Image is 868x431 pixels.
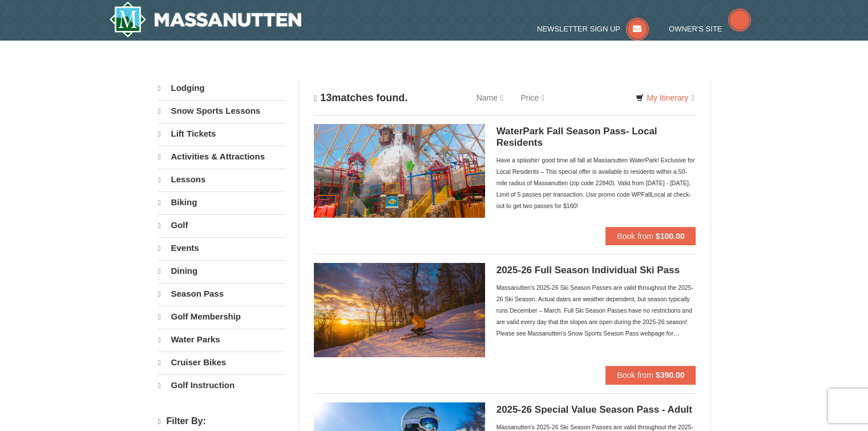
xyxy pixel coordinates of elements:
[158,260,285,282] a: Dining
[496,404,696,416] h5: 2025-26 Special Value Season Pass - Adult
[314,124,485,218] img: 6619937-212-8c750e5f.jpg
[158,214,285,236] a: Golf
[537,25,620,33] span: Newsletter Sign Up
[628,89,701,106] a: My Itinerary
[314,92,408,104] h4: matches found.
[158,169,285,190] a: Lessons
[158,352,285,373] a: Cruiser Bikes
[496,154,696,211] div: Have a splashin' good time all fall at Massanutten WaterPark! Exclusive for Local Residents – Thi...
[109,1,302,38] img: Massanutten Resort Logo
[320,92,332,103] span: 13
[158,237,285,259] a: Events
[496,265,696,276] h5: 2025-26 Full Season Individual Ski Pass
[496,126,696,149] h5: WaterPark Fall Season Pass- Local Residents
[158,329,285,350] a: Water Parks
[158,374,285,396] a: Golf Instruction
[537,25,649,33] a: Newsletter Sign Up
[158,123,285,145] a: Lift Tickets
[158,416,285,427] h4: Filter By:
[617,232,653,241] span: Book from
[656,232,685,241] strong: $100.00
[617,370,653,380] span: Book from
[656,370,685,380] strong: $390.00
[158,191,285,213] a: Biking
[496,282,696,339] div: Massanutten's 2025-26 Ski Season Passes are valid throughout the 2025-26 Ski Season. Actual dates...
[158,306,285,328] a: Golf Membership
[468,86,512,109] a: Name
[158,78,285,99] a: Lodging
[314,263,485,357] img: 6619937-208-2295c65e.jpg
[158,283,285,305] a: Season Pass
[669,25,751,33] a: Owner's Site
[605,366,696,384] button: Book from $390.00
[158,100,285,122] a: Snow Sports Lessons
[109,1,302,38] a: Massanutten Resort
[158,146,285,167] a: Activities & Attractions
[669,25,722,33] span: Owner's Site
[512,86,553,109] a: Price
[605,227,696,245] button: Book from $100.00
